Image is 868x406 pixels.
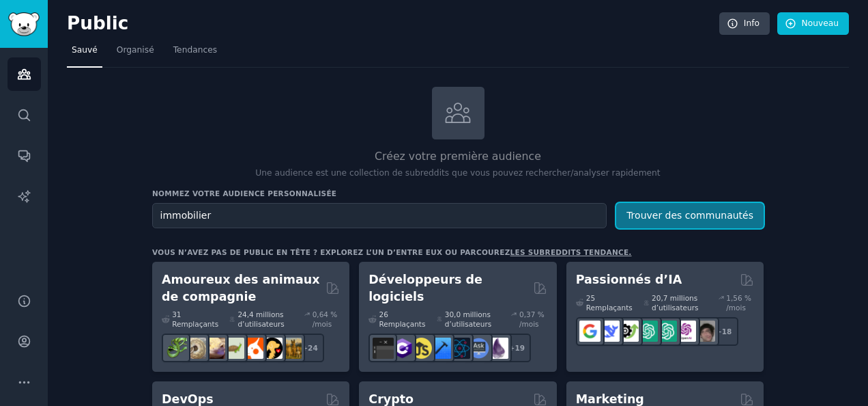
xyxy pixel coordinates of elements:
img: logiciel [373,338,394,359]
font: 24,4 millions d’utilisateurs [237,310,294,329]
span: Sauvé [72,44,98,57]
img: Recherche profonde [598,321,620,342]
img: AskComputerScience [468,338,489,359]
h2: Public [67,13,719,35]
img: Léopardgeckos [204,338,225,359]
h2: Amoureux des animaux de compagnie [162,271,321,305]
img: élixir [487,338,508,359]
span: Tendances [173,44,217,57]
font: 19 [515,344,525,352]
button: Trouver des communautés [616,203,764,228]
font: 30,0 millions d’utilisateurs [445,310,502,329]
font: 20,7 millions d’utilisateurs [652,293,708,312]
img: iOSProgramme [430,338,451,359]
img: csharp [392,338,413,359]
font: 31 Remplaçants [172,310,220,329]
a: Nouveau [777,12,849,36]
img: GoogleGeminiAI [579,321,601,342]
font: Nouveau [802,18,839,30]
div: + [710,317,738,346]
span: Organisé [117,44,154,57]
img: herpétologie [166,338,187,359]
font: Info [744,18,759,30]
img: python royal [185,338,206,359]
h2: Créez votre première audience [152,148,764,165]
div: 1,56 % /mois [726,293,754,312]
a: Info [719,12,770,36]
div: 0,37 % /mois [519,310,547,329]
div: + [295,334,324,362]
img: Réactnative [449,338,470,359]
font: 26 Remplaçants [379,310,426,329]
img: Intelligence artificielle [694,321,715,342]
img: OpenAIDev [675,321,696,342]
a: Sauvé [67,40,102,68]
div: + [502,334,531,362]
h2: Développeurs de logiciels [368,271,527,305]
img: PetAdviceAssure-soins [261,338,283,359]
img: chatgpt_prompts_ [656,321,677,342]
font: 18 [722,327,732,336]
font: 24 [308,344,318,352]
a: les subreddits tendance. [510,248,632,256]
img: race de chien [280,338,302,359]
p: Une audience est une collection de subreddits que vous pouvez rechercher/analyser rapidement [152,167,764,180]
img: chatgpt_promptDesign [637,321,658,342]
img: AItoolsCatalogue [618,321,639,342]
div: 0,64 % /mois [313,310,341,329]
a: Organisé [112,40,159,68]
img: tortue [223,338,244,359]
input: Choisissez un nom court, comme « Digital Marketers » ou « Movie-Goers » [152,203,607,228]
img: GummySearch logo [8,12,40,36]
a: Tendances [169,40,222,68]
div: Vous n’avez pas de public en tête ? Explorez l’un d’entre eux ou parcourez [152,247,632,257]
h3: Nommez votre audience personnalisée [152,189,764,198]
img: ApprendreJavaScript [411,338,432,359]
h2: Passionnés d’IA [576,271,682,288]
img: calopsitte [242,338,263,359]
font: 25 Remplaçants [586,293,634,312]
